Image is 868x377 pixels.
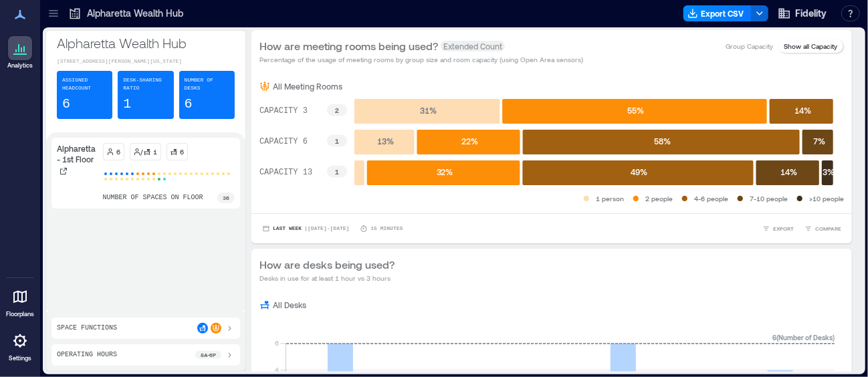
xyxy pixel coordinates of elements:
[694,193,728,204] p: 4-6 people
[62,76,107,92] p: Assigned Headcount
[259,107,308,116] text: CAPACITY 3
[62,95,70,114] p: 6
[773,225,794,233] span: EXPORT
[794,106,811,115] text: 14 %
[760,222,796,235] button: EXPORT
[7,61,33,70] p: Analytics
[223,194,229,202] p: 36
[57,323,117,334] p: Space Functions
[141,146,143,157] p: /
[259,168,312,178] text: CAPACITY 13
[750,193,788,204] p: 7-10 people
[123,95,131,114] p: 1
[802,222,844,235] button: COMPARE
[259,138,308,147] text: CAPACITY 6
[823,167,835,176] text: 3 %
[57,350,117,360] p: Operating Hours
[2,281,38,322] a: Floorplans
[628,106,645,115] text: 55 %
[6,310,34,318] p: Floorplans
[117,146,121,157] p: 6
[461,136,478,146] text: 22 %
[3,32,37,74] a: Analytics
[185,95,193,114] p: 6
[654,136,671,146] text: 58 %
[201,351,216,359] p: 8a - 6p
[784,41,837,51] p: Show all Capacity
[154,146,158,157] p: 1
[420,106,437,115] text: 31 %
[815,225,841,233] span: COMPARE
[185,76,229,92] p: Number of Desks
[57,57,235,66] p: [STREET_ADDRESS][PERSON_NAME][US_STATE]
[259,257,395,273] p: How are desks being used?
[645,193,673,204] p: 2 people
[726,41,773,51] p: Group Capacity
[259,38,438,54] p: How are meeting rooms being used?
[437,167,453,176] text: 32 %
[795,7,827,20] span: Fidelity
[259,54,583,65] p: Percentage of the usage of meeting rooms by group size and room capacity (using Open Area sensors)
[273,81,342,92] p: All Meeting Rooms
[275,366,279,374] tspan: 4
[596,193,624,204] p: 1 person
[275,339,279,347] tspan: 6
[87,7,183,20] p: Alpharetta Wealth Hub
[370,225,403,233] p: 15 minutes
[181,146,185,157] p: 6
[780,167,797,176] text: 14 %
[809,193,844,204] p: >10 people
[103,193,203,203] p: number of spaces on floor
[259,273,395,283] p: Desks in use for at least 1 hour vs 3 hours
[774,3,831,24] button: Fidelity
[9,354,31,362] p: Settings
[683,5,752,21] button: Export CSV
[123,76,168,92] p: Desk-sharing ratio
[4,325,36,366] a: Settings
[57,33,235,52] p: Alpharetta Wealth Hub
[813,136,825,146] text: 7 %
[631,167,648,176] text: 49 %
[441,41,505,51] span: Extended Count
[377,136,394,146] text: 13 %
[273,299,306,310] p: All Desks
[57,143,98,164] p: Alpharetta - 1st Floor
[259,222,352,235] button: Last Week |[DATE]-[DATE]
